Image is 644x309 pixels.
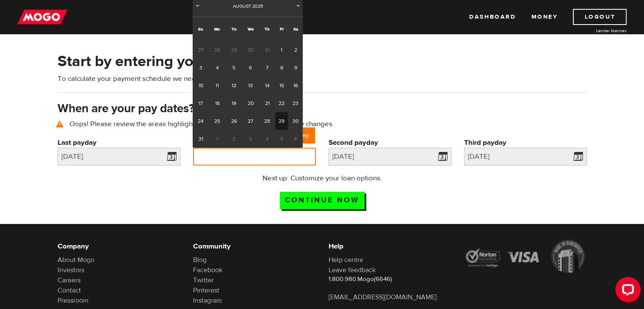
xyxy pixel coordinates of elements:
span: 5 [275,130,288,148]
a: Pinterest [193,286,219,295]
a: 27 [242,112,259,130]
a: Pressroom [58,296,88,305]
span: 2025 [252,3,263,9]
a: Contact [58,286,81,295]
a: 28 [259,112,275,130]
label: Second payday [329,138,451,148]
h6: Help [329,241,451,251]
a: 3 [193,59,208,77]
h2: Start by entering your pay dates [58,52,587,70]
a: Dashboard [469,9,516,25]
span: Thursday [265,26,270,32]
p: 1.800.980.Mogo(6646) [329,275,451,284]
a: 26 [226,112,242,130]
span: 31 [259,41,275,59]
a: 24 [193,112,208,130]
a: Help centre [329,256,363,264]
a: 4 [209,59,226,77]
a: 16 [288,77,303,94]
a: Careers [58,276,80,284]
a: 2 [288,41,303,59]
a: Investors [58,266,84,274]
span: 4 [259,130,275,148]
a: Instagram [193,296,222,305]
label: Third payday [464,138,587,148]
a: 17 [193,94,208,112]
input: Continue now [280,192,365,209]
a: 6 [242,59,259,77]
a: 29 [275,112,288,130]
a: Next [294,2,302,11]
a: 14 [259,77,275,94]
a: 12 [226,77,242,94]
span: Monday [214,26,220,32]
p: Oops! Please review the areas highlighted below and make any necessary changes. [58,119,587,129]
span: August [233,3,251,9]
h6: Community [193,241,316,251]
a: 15 [275,77,288,94]
p: To calculate your payment schedule we need to know your pay dates. [58,74,587,84]
a: 22 [275,94,288,112]
span: 1 [209,130,226,148]
span: Sunday [198,26,203,32]
span: 6 [288,130,303,148]
span: Saturday [293,26,298,32]
a: 10 [193,77,208,94]
h6: Company [58,241,180,251]
a: 8 [275,59,288,77]
img: legal-icons-92a2ffecb4d32d839781d1b4e4802d7b.png [464,240,587,273]
a: 31 [193,130,208,148]
span: 27 [193,41,208,59]
span: 28 [209,41,226,59]
a: 20 [242,94,259,112]
a: 30 [288,112,303,130]
a: Lender licences [563,28,627,34]
a: Blog [193,256,207,264]
a: Facebook [193,266,222,274]
span: 29 [226,41,242,59]
a: 25 [209,112,226,130]
p: Next up: Customize your loan options. [238,173,406,183]
a: Leave feedback [329,266,376,274]
a: Twitter [193,276,214,284]
h3: When are your pay dates? [58,102,587,116]
a: 18 [209,94,226,112]
a: About Mogo [58,256,94,264]
a: [EMAIL_ADDRESS][DOMAIN_NAME] [329,293,437,301]
a: 21 [259,94,275,112]
a: 7 [259,59,275,77]
iframe: LiveChat chat widget [608,273,644,309]
a: 9 [288,59,303,77]
span: Next [295,2,301,9]
a: Logout [573,9,627,25]
span: 30 [242,41,259,59]
a: 19 [226,94,242,112]
a: 1 [275,41,288,59]
a: 11 [209,77,226,94]
a: 23 [288,94,303,112]
img: mogo_logo-11ee424be714fa7cbb0f0f49df9e16ec.png [17,9,67,25]
span: Wednesday [248,26,254,32]
span: Friday [279,26,283,32]
span: 3 [242,130,259,148]
span: Prev [194,2,201,9]
a: 13 [242,77,259,94]
a: Money [531,9,558,25]
span: 2 [226,130,242,148]
a: Prev [193,2,202,11]
a: 5 [226,59,242,77]
label: Last payday [58,138,180,148]
span: Tuesday [231,26,236,32]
